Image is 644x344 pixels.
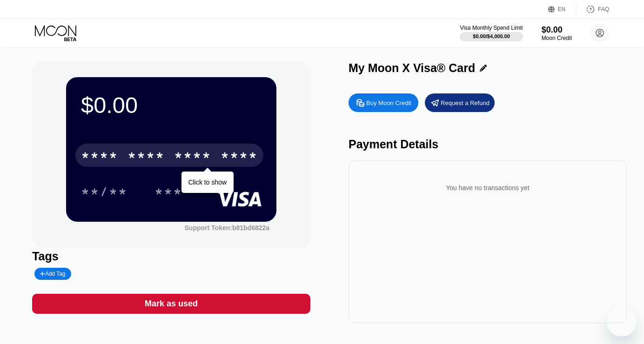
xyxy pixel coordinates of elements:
div: FAQ [577,5,609,14]
div: Tags [32,250,310,263]
div: Visa Monthly Spend Limit [460,25,523,31]
div: Request a Refund [425,93,495,112]
div: EN [558,6,566,13]
div: $0.00Moon Credit [542,25,572,41]
div: Payment Details [349,138,627,151]
div: Support Token:b81bd6822a [185,224,270,232]
div: Mark as used [145,298,198,309]
div: My Moon X Visa® Card [349,61,475,75]
div: Add Tag [34,268,71,280]
div: $0.00 / $4,000.00 [473,33,510,39]
div: Buy Moon Credit [366,99,411,107]
div: Visa Monthly Spend Limit$0.00/$4,000.00 [460,25,523,41]
div: Click to show [188,179,227,186]
div: FAQ [598,6,609,13]
div: Request a Refund [441,99,490,107]
div: Moon Credit [542,35,572,41]
iframe: Button to launch messaging window [607,307,637,337]
div: EN [548,5,577,14]
div: Buy Moon Credit [349,93,418,112]
div: You have no transactions yet [356,175,619,201]
div: $0.00 [542,25,572,35]
div: Support Token: b81bd6822a [185,224,270,232]
div: Add Tag [40,271,65,277]
div: $0.00 [81,92,262,118]
div: Mark as used [32,294,310,314]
